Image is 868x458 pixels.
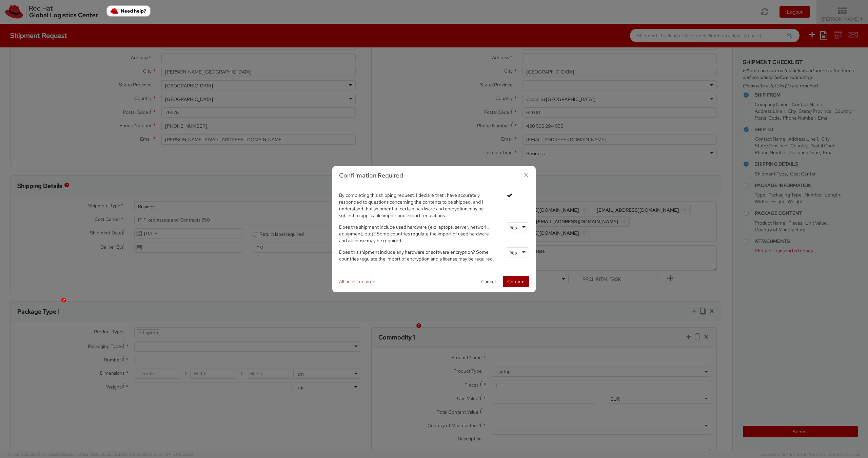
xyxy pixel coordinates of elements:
[510,249,517,256] div: Yes
[477,276,500,287] button: Cancel
[106,5,151,17] button: Need help?
[339,171,529,180] h3: Confirmation Required
[339,224,489,244] span: Does the shipment include used hardware (ex: laptops, server, network, equipment, etc)? Some coun...
[510,224,517,231] div: Yes
[339,249,494,262] span: Does this shipment include any hardware or software encryption? Some countries regulate the impor...
[503,276,529,287] button: Confirm
[339,192,484,218] span: By completing this shipping request, I declare that I have accurately responded to questions conc...
[339,278,375,285] span: All fields required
